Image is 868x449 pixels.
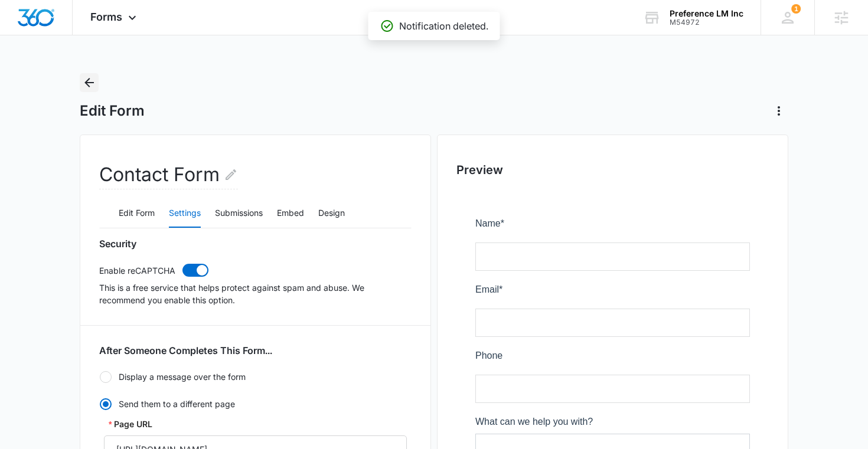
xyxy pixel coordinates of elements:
[99,264,175,277] p: Enable reCAPTCHA
[318,199,345,228] button: Design
[119,199,155,228] button: Edit Form
[399,19,488,33] p: Notification deleted.
[169,199,201,228] button: Settings
[109,418,152,431] label: Page URL
[80,102,145,120] h1: Edit Form
[233,342,384,378] iframe: reCAPTCHA
[791,4,801,14] div: notifications count
[99,345,272,356] h3: After Someone Completes This Form...
[769,101,788,120] button: Actions
[215,199,263,228] button: Submissions
[670,9,743,18] div: account name
[80,73,99,92] button: Back
[99,281,412,306] p: This is a free service that helps protect against spam and abuse. We recommend you enable this op...
[99,238,136,250] h3: Security
[670,18,743,27] div: account id
[277,199,304,228] button: Embed
[99,160,238,189] h2: Contact Form
[99,398,412,411] label: Send them to a different page
[90,11,122,23] span: Forms
[456,161,769,179] h2: Preview
[224,160,238,189] button: Edit Form Name
[123,352,152,362] span: Submit
[99,371,412,384] label: Display a message over the form
[791,4,801,14] span: 1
